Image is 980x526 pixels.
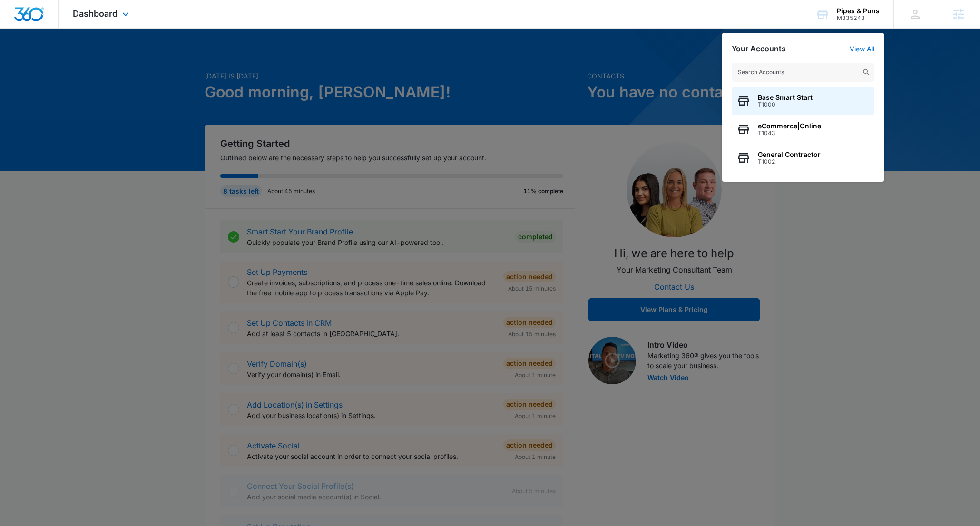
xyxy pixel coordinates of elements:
[758,158,821,165] span: T1002
[732,144,874,172] button: General ContractorT1002
[732,87,874,115] button: Base Smart StartT1000
[837,7,880,15] div: account name
[73,9,118,19] span: Dashboard
[732,44,786,53] h2: Your Accounts
[758,94,813,101] span: Base Smart Start
[732,63,874,82] input: Search Accounts
[850,45,874,53] a: View All
[758,130,821,136] span: T1043
[837,15,880,21] div: account id
[758,122,821,130] span: eCommerce|Online
[732,115,874,144] button: eCommerce|OnlineT1043
[758,101,813,108] span: T1000
[758,151,821,158] span: General Contractor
